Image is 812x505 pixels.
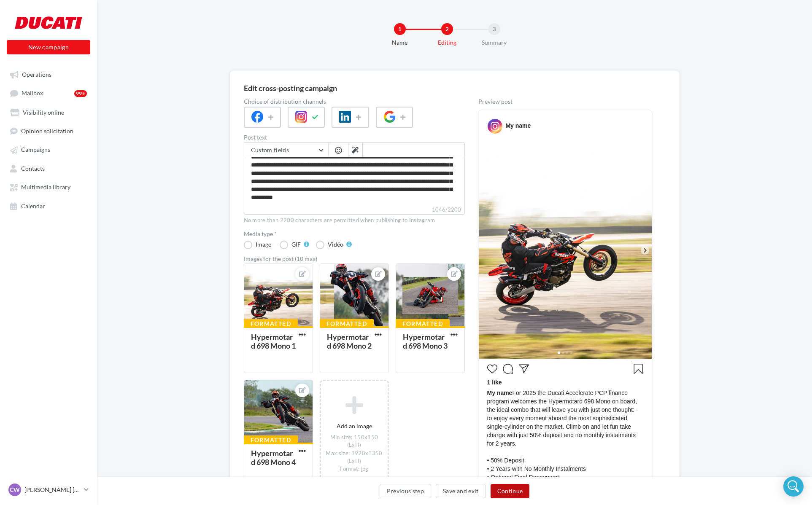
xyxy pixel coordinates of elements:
[519,364,529,374] svg: Partager la publication
[5,179,92,194] a: Multimedia library
[22,71,51,78] span: Operations
[503,364,513,374] svg: Commenter
[244,319,298,328] div: Formatted
[327,332,372,350] div: Hypermotard 698 Mono 2
[373,38,427,47] div: Name
[244,205,465,215] label: 1046/2200
[403,332,448,350] div: Hypermotard 698 Mono 3
[5,142,92,157] a: Campaigns
[436,484,486,498] button: Save and exit
[251,146,289,153] span: Custom fields
[251,332,296,350] div: Hypermotard 698 Mono 1
[5,198,92,213] a: Calendar
[10,486,20,494] span: CW
[251,449,296,467] div: Hypermotard 698 Mono 4
[487,378,643,389] div: 1 like
[488,23,500,35] div: 3
[74,90,87,97] div: 99+
[244,134,465,140] label: Post text
[21,202,45,210] span: Calendar
[487,389,513,396] span: My name
[5,67,92,82] a: Operations
[441,23,453,35] div: 2
[396,319,450,328] div: Formatted
[22,90,43,97] span: Mailbox
[478,99,652,105] div: Preview post
[244,217,465,224] div: No more than 2200 characters are permitted when publishing to Instagram
[23,109,64,116] span: Visibility online
[5,123,92,138] a: Opinion solicitation
[5,161,92,176] a: Contacts
[291,242,301,247] div: GIF
[783,476,804,497] div: Open Intercom Messenger
[491,484,530,498] button: Continue
[244,99,465,105] label: Choice of distribution channels
[21,146,50,153] span: Campaigns
[328,242,343,247] div: Vidéo
[21,127,73,134] span: Opinion solicitation
[21,184,70,191] span: Multimedia library
[244,84,337,92] div: Edit cross-posting campaign
[467,38,521,47] div: Summary
[380,484,432,498] button: Previous step
[5,85,92,101] a: Mailbox99+
[633,364,643,374] svg: Enregistrer
[24,486,81,494] p: [PERSON_NAME] [PERSON_NAME]
[5,105,92,120] a: Visibility online
[21,165,45,172] span: Contacts
[7,40,90,54] button: New campaign
[244,435,298,445] div: Formatted
[7,482,90,498] a: CW [PERSON_NAME] [PERSON_NAME]
[244,256,465,262] div: Images for the post (10 max)
[420,38,474,47] div: Editing
[256,242,271,247] div: Image
[320,319,374,328] div: Formatted
[394,23,406,35] div: 1
[244,143,328,157] button: Custom fields
[505,121,531,130] div: My name
[244,231,465,237] label: Media type *
[487,364,497,374] svg: J’aime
